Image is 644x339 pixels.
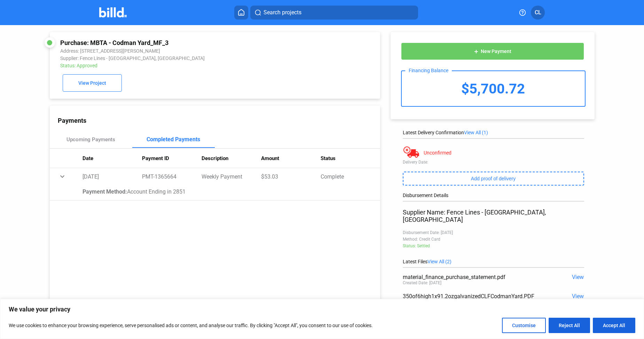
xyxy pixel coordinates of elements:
[202,149,261,168] th: Description
[78,81,106,86] span: View Project
[424,150,451,156] div: Unconfirmed
[83,188,127,195] span: Payment Method:
[147,136,200,143] div: Completed Payments
[321,168,380,185] td: Complete
[403,172,584,186] button: Add proof of delivery
[593,318,635,333] button: Accept All
[99,7,127,17] img: Billd Company Logo
[403,209,584,223] div: Supplier Name: Fence Lines - [GEOGRAPHIC_DATA], [GEOGRAPHIC_DATA]
[60,39,308,46] div: Purchase: MBTA - Codman Yard_MF_3
[535,8,541,17] span: CL
[403,259,584,264] div: Latest Files
[83,149,142,168] th: Date
[464,130,488,135] span: View All (1)
[403,293,548,300] div: 350of6high1x91.2ozgalvanizedCLFCodmanYard.PDF
[264,8,301,17] span: Search projects
[58,117,380,124] div: Payments
[403,243,584,248] div: Status: Settled
[572,293,584,300] span: View
[403,230,584,235] div: Disbursement Date: [DATE]
[403,193,584,198] div: Disbursement Details
[250,6,418,20] button: Search projects
[502,318,546,333] button: Customise
[60,55,308,61] div: Supplier: Fence Lines - [GEOGRAPHIC_DATA], [GEOGRAPHIC_DATA]
[549,318,590,333] button: Reject All
[403,280,441,285] div: Created Date: [DATE]
[401,43,584,60] button: New Payment
[405,68,452,73] div: Financing Balance
[261,149,321,168] th: Amount
[83,168,142,185] td: [DATE]
[60,63,308,68] div: Status: Approved
[403,160,584,165] div: Delivery Date:
[60,48,308,54] div: Address: [STREET_ADDRESS][PERSON_NAME]
[142,168,202,185] td: PMT-1365664
[481,49,511,54] span: New Payment
[403,130,584,135] div: Latest Delivery Confirmation
[402,71,585,106] div: $5,700.72
[261,168,321,185] td: $53.03
[427,259,451,264] span: View All (2)
[572,274,584,280] span: View
[9,321,373,330] p: We use cookies to enhance your browsing experience, serve personalised ads or content, and analys...
[403,274,548,280] div: material_finance_purchase_statement.pdf
[321,149,380,168] th: Status
[473,49,479,54] mat-icon: add
[63,74,122,92] button: View Project
[66,136,115,143] div: Upcoming Payments
[9,305,635,314] p: We value your privacy
[83,188,372,195] div: Account Ending in 2851
[403,237,584,242] div: Method: Credit Card
[471,176,516,181] span: Add proof of delivery
[531,6,545,20] button: CL
[202,168,261,185] td: Weekly Payment
[142,149,202,168] th: Payment ID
